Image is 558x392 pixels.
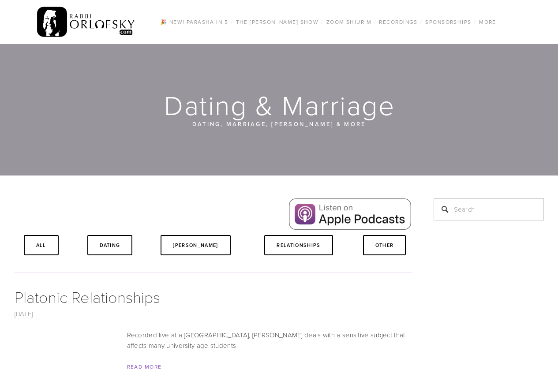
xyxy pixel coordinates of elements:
a: Dating [87,235,133,255]
span: / [474,18,476,26]
a: More [476,16,499,28]
span: / [420,18,423,26]
span: / [231,18,233,26]
span: / [321,18,323,26]
a: Zoom Shiurim [324,16,374,28]
a: Platonic Relationships [15,286,160,307]
span: / [374,18,376,26]
a: Relationships [264,235,333,255]
a: [DATE] [15,309,33,318]
a: Recordings [376,16,420,28]
a: Read More [127,363,162,370]
a: Sponsorships [423,16,474,28]
a: The [PERSON_NAME] Show [233,16,322,28]
h1: Dating & Marriage [15,91,545,119]
a: 🎉 NEW! Parasha in 5 [157,16,231,28]
a: All [24,235,59,255]
input: Search [434,198,544,220]
p: Dating, Marriage, [PERSON_NAME] & More [67,119,491,129]
p: Recorded live at a [GEOGRAPHIC_DATA], [PERSON_NAME] deals with a sensitive subject that affects m... [15,330,412,351]
a: [PERSON_NAME] [161,235,230,255]
a: Other [363,235,406,255]
img: RabbiOrlofsky.com [37,5,135,39]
